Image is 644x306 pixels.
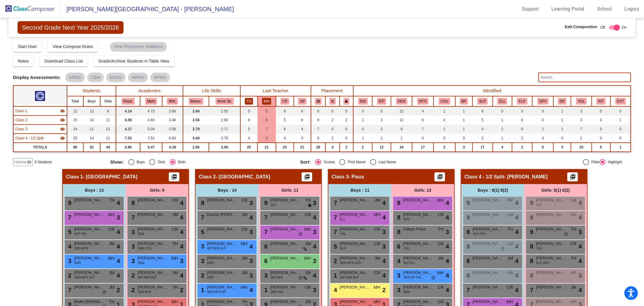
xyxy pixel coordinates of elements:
[592,134,610,143] td: 0
[391,143,412,152] td: 34
[172,197,178,203] span: CR
[473,134,493,143] td: 2
[122,98,135,105] button: Read.
[60,127,65,132] mat-icon: visibility
[128,73,148,82] mat-chip: MPRO
[571,96,592,106] th: Young for Grade Level
[434,125,455,134] td: 1
[353,116,372,125] td: 1
[67,106,83,116] td: 22
[532,116,553,125] td: 0
[353,143,372,152] td: 2
[18,21,123,34] span: Second Grade Next Year 2025/2026
[18,44,37,49] span: Start Over
[13,106,67,116] td: Hidden teacher - Alger
[547,4,589,14] a: Learning Portal
[302,172,312,181] button: Print Students Details
[87,73,104,82] mat-chip: CBM
[434,134,455,143] td: 0
[162,134,183,143] td: 6.80
[311,106,325,116] td: 6
[100,134,116,143] td: 11
[116,116,140,125] td: 4.08
[240,116,258,125] td: 6
[512,125,532,134] td: 0
[83,174,138,180] span: - [GEOGRAPHIC_DATA]
[340,96,353,106] th: Keep with teacher
[571,125,592,134] td: 7
[258,143,276,152] td: 21
[382,198,386,207] span: 4
[412,106,433,116] td: 4
[532,134,553,143] td: 3
[571,143,592,152] td: 15
[63,184,126,196] div: Boys : 13
[116,86,183,96] th: Academics
[434,116,455,125] td: 0
[311,134,325,143] td: 6
[60,4,234,14] span: [PERSON_NAME][GEOGRAPHIC_DATA] - [PERSON_NAME]
[493,134,512,143] td: 1
[276,116,294,125] td: 5
[258,184,321,196] div: Girls: 11
[620,4,644,14] a: Logout
[325,96,340,106] th: Keep with students
[493,125,512,134] td: 2
[167,98,178,105] button: Writ.
[569,174,576,182] mat-icon: picture_as_pdf
[446,198,449,207] span: 4
[94,56,174,67] button: Grade/Archive Students in Table View
[436,174,444,182] mat-icon: picture_as_pdf
[532,106,553,116] td: 0
[15,135,44,141] span: Class 4 - 1/2 Split
[140,125,162,134] td: 5.04
[83,143,100,152] td: 52
[328,184,391,196] div: Boys : 11
[473,96,493,106] th: Speech
[183,134,209,143] td: 3.44
[13,116,67,125] td: Hidden teacher - Hampton
[434,172,445,181] button: Print Students Details
[592,4,617,14] a: School
[180,198,183,207] span: 4
[473,116,493,125] td: 5
[464,174,504,180] span: Class 4 - 1/2 Split
[140,134,162,143] td: 7.52
[553,125,571,134] td: 1
[610,143,631,152] td: 1
[74,197,104,203] span: [PERSON_NAME]
[137,197,168,203] span: [PERSON_NAME]
[162,106,183,116] td: 3.68
[434,96,455,106] th: Counseling
[512,134,532,143] td: 2
[565,24,598,30] span: Edit Composition
[325,134,340,143] td: 2
[183,106,209,116] td: 2.64
[553,106,571,116] td: 1
[622,25,626,30] span: On
[325,143,340,152] td: 4
[412,116,433,125] td: 6
[473,197,503,203] span: [PERSON_NAME]
[596,98,606,105] button: INT
[44,59,83,63] span: Download Class List
[110,42,167,52] mat-chip: View Placement Violations
[412,125,433,134] td: 7
[396,98,407,105] button: DEN
[53,44,93,49] span: View Compose Rules
[571,116,592,125] td: 3
[460,98,468,105] button: BP
[294,134,311,143] td: 3
[249,198,253,207] span: 3
[340,106,353,116] td: 0
[303,174,311,182] mat-icon: picture_as_pdf
[13,41,42,52] button: Start Over
[473,106,493,116] td: 6
[83,106,100,116] td: 13
[592,96,610,106] th: Introvert
[67,86,116,96] th: Students
[340,143,353,152] td: 2
[13,125,67,134] td: Hidden teacher - Pieza
[276,143,294,152] td: 23
[615,98,626,105] button: EXT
